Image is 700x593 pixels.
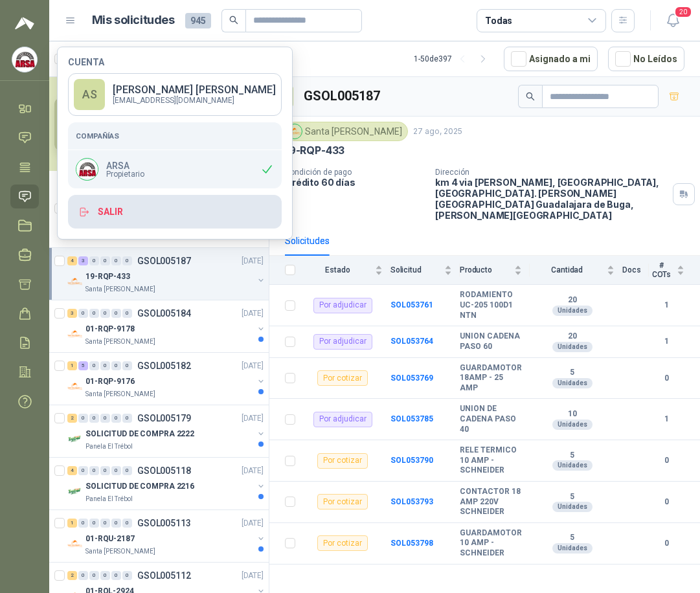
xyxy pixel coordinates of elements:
p: GSOL005179 [137,414,191,423]
p: SOLICITUD DE COMPRA 2222 [85,428,194,440]
p: [DATE] [242,570,264,582]
span: # COTs [649,261,674,279]
p: 19-RQP-433 [85,271,130,283]
img: Company Logo [12,47,37,72]
div: Solicitudes [285,234,330,248]
div: 0 [100,466,110,475]
a: SOL053769 [390,374,433,383]
b: 1 [649,335,684,348]
div: 0 [111,361,121,370]
b: SOL053764 [390,337,433,346]
div: 0 [89,571,99,580]
button: Salir [68,195,282,229]
div: Por adjudicar [313,334,372,350]
p: GSOL005118 [137,466,191,475]
div: Company LogoARSAPropietario [68,150,282,188]
b: 5 [530,492,615,502]
button: No Leídos [608,47,684,71]
p: [DATE] [242,517,264,530]
div: 0 [111,309,121,318]
div: 0 [89,519,99,528]
b: GUARDAMOTOR 10 AMP - SCHNEIDER [460,528,522,559]
b: 1 [649,413,684,425]
div: 2 [67,414,77,423]
b: 20 [530,295,615,306]
span: Producto [460,265,512,274]
p: SOLICITUD DE COMPRA 2216 [85,480,194,493]
th: Cantidad [530,256,622,285]
div: 0 [111,414,121,423]
div: 0 [100,571,110,580]
div: Por cotizar [317,535,368,551]
div: Todas [485,14,512,28]
a: 2 0 0 0 0 0 GSOL005179[DATE] Company LogoSOLICITUD DE COMPRA 2222Panela El Trébol [67,410,266,452]
b: CONTACTOR 18 AMP 220V SCHNEIDER [460,487,522,517]
b: GUARDAMOTOR 18AMP - 25 AMP [460,363,522,394]
div: 0 [78,466,88,475]
div: Unidades [552,306,593,316]
div: 0 [89,361,99,370]
p: [DATE] [242,360,264,372]
th: Estado [303,256,390,285]
th: # COTs [649,256,700,285]
b: 5 [530,533,615,543]
b: SOL053798 [390,539,433,548]
div: 3 [78,256,88,265]
img: Company Logo [67,431,83,447]
a: AS[PERSON_NAME] [PERSON_NAME][EMAIL_ADDRESS][DOMAIN_NAME] [68,73,282,116]
div: AS [74,79,105,110]
div: 0 [122,571,132,580]
button: Asignado a mi [504,47,598,71]
p: Santa [PERSON_NAME] [85,389,155,399]
div: 1 - 50 de 397 [414,49,493,69]
p: [DATE] [242,412,264,425]
a: 4 3 0 0 0 0 GSOL005187[DATE] Company Logo19-RQP-433Santa [PERSON_NAME] [67,253,266,295]
div: Por adjudicar [313,298,372,313]
h4: Cuenta [68,58,282,67]
span: Propietario [106,170,144,178]
a: SOL053793 [390,497,433,506]
a: SOL053785 [390,414,433,423]
div: Unidades [552,502,593,512]
p: Santa [PERSON_NAME] [85,546,155,557]
h1: Mis solicitudes [92,11,175,30]
b: 0 [649,372,684,385]
div: 0 [78,571,88,580]
p: Dirección [435,168,668,177]
p: Santa [PERSON_NAME] [85,284,155,295]
div: 2 [67,571,77,580]
b: SOL053761 [390,300,433,309]
p: Condición de pago [285,168,425,177]
p: 19-RQP-433 [285,144,344,157]
span: 945 [185,13,211,28]
img: Company Logo [67,484,83,499]
b: 1 [649,299,684,311]
p: GSOL005184 [137,309,191,318]
p: GSOL005187 [137,256,191,265]
p: ARSA [106,161,144,170]
div: 0 [111,256,121,265]
p: Crédito 60 días [285,177,425,188]
div: 0 [111,519,121,528]
p: GSOL005113 [137,519,191,528]
div: 4 [67,256,77,265]
p: GSOL005112 [137,571,191,580]
div: Unidades [552,342,593,352]
div: Unidades [552,460,593,471]
div: Por cotizar [317,453,368,469]
div: 0 [78,414,88,423]
h5: Compañías [76,130,274,142]
p: [PERSON_NAME] [PERSON_NAME] [113,85,276,95]
span: search [526,92,535,101]
img: Company Logo [67,274,83,289]
div: 5 [78,361,88,370]
a: 1 0 0 0 0 0 GSOL005113[DATE] Company Logo01-RQU-2187Santa [PERSON_NAME] [67,515,266,557]
div: 0 [122,466,132,475]
span: Solicitud [390,265,442,274]
div: 0 [100,361,110,370]
b: RODAMIENTO UC-205 100D1 NTN [460,290,522,320]
b: 20 [530,331,615,342]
